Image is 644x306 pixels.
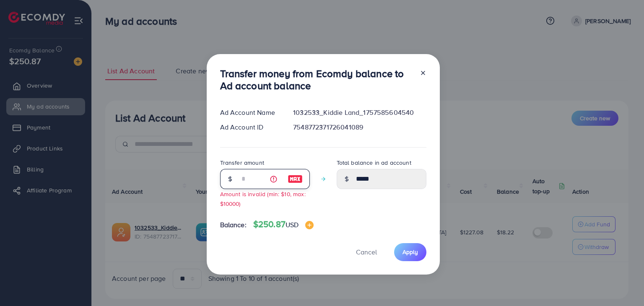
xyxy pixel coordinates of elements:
span: Balance: [220,220,247,230]
div: 1032533_Kiddie Land_1757585604540 [286,108,433,117]
button: Apply [394,243,426,261]
button: Cancel [345,243,387,261]
iframe: Chat [608,268,638,300]
span: USD [286,220,299,229]
label: Transfer amount [220,158,264,167]
span: Apply [402,248,418,256]
div: 7548772371726041089 [286,122,433,132]
small: Amount is invalid (min: $10, max: $10000) [220,190,306,207]
img: image [305,221,314,229]
h4: $250.87 [253,219,314,230]
h3: Transfer money from Ecomdy balance to Ad account balance [220,67,413,92]
div: Ad Account Name [213,108,287,117]
img: image [288,174,303,184]
label: Total balance in ad account [337,158,411,167]
div: Ad Account ID [213,122,287,132]
span: Cancel [356,247,377,257]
